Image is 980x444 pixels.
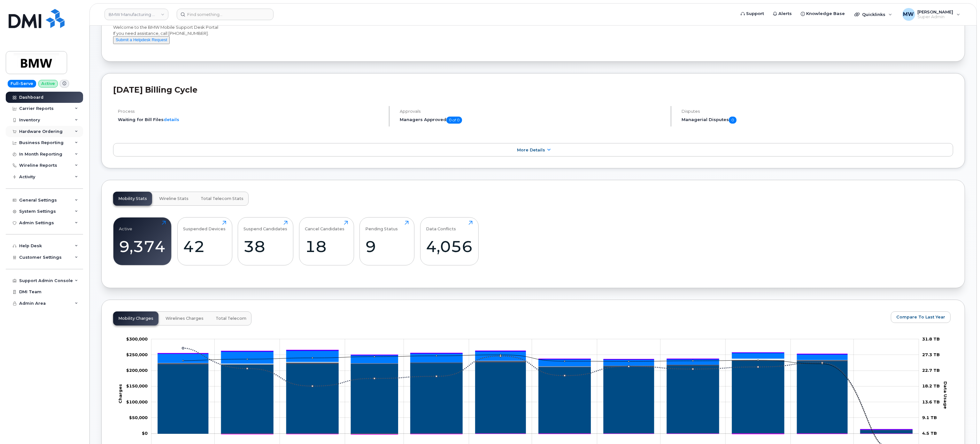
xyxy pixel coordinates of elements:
[768,7,796,20] a: Alerts
[158,350,913,429] g: QST
[400,109,665,114] h4: Approvals
[400,117,665,124] h5: Managers Approved
[118,117,383,123] li: Waiting for Bill Files
[305,221,344,231] div: Cancel Candidates
[922,352,940,357] tspan: 27.3 TB
[796,7,849,20] a: Knowledge Base
[426,221,456,231] div: Data Conflicts
[164,117,179,122] a: details
[126,368,148,373] g: $0
[918,9,953,14] span: [PERSON_NAME]
[918,14,953,19] span: Super Admin
[113,36,170,44] button: Submit a Helpdesk Request
[922,415,937,420] tspan: 9.1 TB
[126,336,148,341] g: $0
[426,237,473,256] div: 4,056
[922,383,940,388] tspan: 18.2 TB
[183,221,226,231] div: Suspended Devices
[896,314,945,320] span: Compare To Last Year
[158,353,913,434] g: Credits
[446,117,462,124] span: 0 of 0
[366,221,398,231] div: Pending Status
[113,85,953,95] h2: [DATE] Billing Cycle
[366,237,409,256] div: 9
[952,416,975,439] iframe: Messenger Launcher
[113,24,953,50] div: Welcome to the BMW Mobile Support Desk Portal If you need assistance, call [PHONE_NUMBER].
[166,316,204,321] span: Wirelines Charges
[183,237,226,256] div: 42
[159,196,189,201] span: Wireline Stats
[244,221,288,262] a: Suspend Candidates38
[244,221,288,231] div: Suspend Candidates
[806,11,845,17] span: Knowledge Base
[426,221,473,262] a: Data Conflicts4,056
[517,148,545,152] span: More Details
[366,221,409,262] a: Pending Status9
[216,316,246,321] span: Total Telecom
[126,336,148,341] tspan: $300,000
[201,196,243,201] span: Total Telecom Stats
[922,368,940,373] tspan: 22.7 TB
[126,352,148,357] tspan: $250,000
[158,350,913,430] g: HST
[922,431,937,436] tspan: 4.5 TB
[305,237,348,256] div: 18
[305,221,348,262] a: Cancel Candidates18
[244,237,288,256] div: 38
[922,336,940,341] tspan: 31.8 TB
[119,221,133,231] div: Active
[682,117,953,124] h5: Managerial Disputes
[129,415,148,420] tspan: $50,000
[142,431,148,436] tspan: $0
[922,399,940,404] tspan: 13.6 TB
[736,7,768,20] a: Support
[682,109,953,114] h4: Disputes
[183,221,226,262] a: Suspended Devices42
[126,368,148,373] tspan: $200,000
[129,415,148,420] g: $0
[891,311,951,323] button: Compare To Last Year
[898,8,965,21] div: Marissa Weiss
[746,11,764,17] span: Support
[126,399,148,404] tspan: $100,000
[126,383,148,388] tspan: $150,000
[126,352,148,357] g: $0
[903,11,914,18] span: MW
[119,237,166,256] div: 9,374
[119,221,166,262] a: Active9,374
[126,383,148,388] g: $0
[943,381,948,409] tspan: Data Usage
[158,360,913,430] g: Roaming
[177,9,274,20] input: Find something...
[118,109,383,114] h4: Process
[778,11,792,17] span: Alerts
[118,384,123,403] tspan: Charges
[126,399,148,404] g: $0
[158,361,913,433] g: Rate Plan
[113,37,170,42] a: Submit a Helpdesk Request
[104,9,168,20] a: BMW Manufacturing Co LLC
[850,8,897,21] div: Quicklinks
[729,117,737,124] span: 0
[862,12,885,17] span: Quicklinks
